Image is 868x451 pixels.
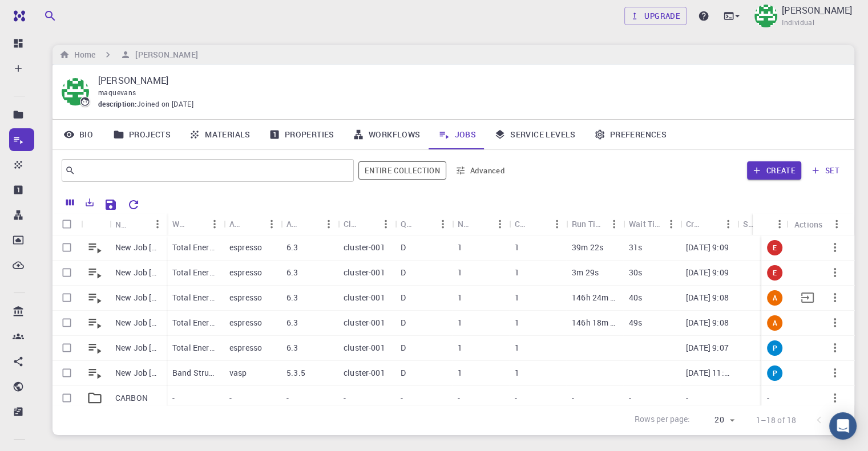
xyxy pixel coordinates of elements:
p: cluster-001 [344,342,385,354]
p: espresso [229,267,262,278]
p: 1 [515,242,519,253]
button: Menu [662,215,680,233]
p: 6.3 [286,242,298,253]
p: cluster-001 [344,267,385,278]
h6: [PERSON_NAME] [131,48,197,61]
button: Sort [473,215,491,233]
p: 146h 18m 31s + [572,317,617,328]
button: Menu [320,215,338,233]
p: 1 [458,292,462,303]
p: - [401,392,403,404]
div: Run Time [566,213,623,235]
p: cluster-001 [344,317,385,328]
p: cluster-001 [344,292,385,303]
button: Sort [358,215,377,233]
p: - [686,392,688,404]
p: [DATE] 11:48 [686,367,732,379]
a: Service Levels [485,120,585,149]
p: 3m 29s [572,267,599,278]
p: 1 [515,292,519,303]
p: Total Energy (clone) [172,292,218,303]
p: [DATE] 9:07 [686,342,729,354]
div: Nodes [458,213,473,235]
button: Menu [205,215,224,233]
div: Application [224,213,281,235]
button: Sort [244,215,263,233]
button: Sort [301,215,320,233]
h6: Home [70,48,95,61]
button: Sort [187,215,205,233]
p: - [458,392,460,404]
p: CARBON [115,392,148,404]
div: Icon [81,213,110,235]
p: - [629,392,631,404]
button: Reset Explorer Settings [122,193,145,216]
div: Actions [789,213,846,235]
p: 1 [515,317,519,328]
p: - [286,392,289,404]
p: - [767,392,769,404]
a: Materials [180,120,260,149]
a: Preferences [585,120,676,149]
p: 1–18 of 18 [756,415,797,426]
button: Sort [130,215,148,233]
p: D [401,317,406,328]
button: Export [80,193,99,212]
span: maquevans [98,88,136,97]
div: pre-submission [767,340,782,356]
p: Total Energy (clone) [172,317,218,328]
button: Columns [60,193,80,212]
div: Cores [515,213,530,235]
p: 1 [458,317,462,328]
div: Nodes [452,213,509,235]
div: Wait Time [629,213,662,235]
button: Menu [377,215,395,233]
p: D [401,242,406,253]
div: Open Intercom Messenger [829,412,857,440]
button: Save Explorer Settings [99,193,122,216]
a: Bio [53,120,104,149]
div: Cluster [344,213,358,235]
nav: breadcrumb [57,48,200,61]
p: - [515,392,517,404]
div: Application Version [286,213,301,235]
p: D [401,367,406,379]
a: Properties [260,120,344,149]
p: cluster-001 [344,367,385,379]
div: Queue [401,213,415,235]
p: 6.3 [286,267,298,278]
p: Total Energy (clone) [172,242,218,253]
div: Shared [743,213,758,235]
span: Support [23,8,64,18]
span: A [768,318,781,328]
div: Cluster [338,213,395,235]
div: Workflow Name [167,213,224,235]
p: - [572,392,574,404]
p: 1 [515,267,519,278]
button: Sort [415,215,434,233]
p: New Job [DATE] 09:05 AM AMORPHOUS [115,342,161,354]
p: - [229,392,232,404]
p: 31s [629,242,642,253]
p: D [401,267,406,278]
a: Upgrade [624,7,687,25]
span: P [768,368,781,378]
button: Menu [827,215,846,233]
p: [PERSON_NAME] [98,74,836,87]
button: Entire collection [358,161,446,180]
p: 1 [515,367,519,379]
p: New Job [DATE] 09:05 AM AMORPHOUS [115,317,161,328]
button: Menu [434,215,452,233]
p: New Job [DATE] 09:05 AM AMORPHOUS [115,292,161,303]
div: error [767,240,782,255]
button: Sort [758,215,777,233]
p: 6.3 [286,292,298,303]
div: Wait Time [623,213,680,235]
a: Projects [104,120,180,149]
p: D [401,342,406,354]
p: 5.3.5 [286,367,305,379]
button: Menu [770,215,789,233]
p: 1 [458,367,462,379]
p: D [401,292,406,303]
button: Menu [605,215,623,233]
